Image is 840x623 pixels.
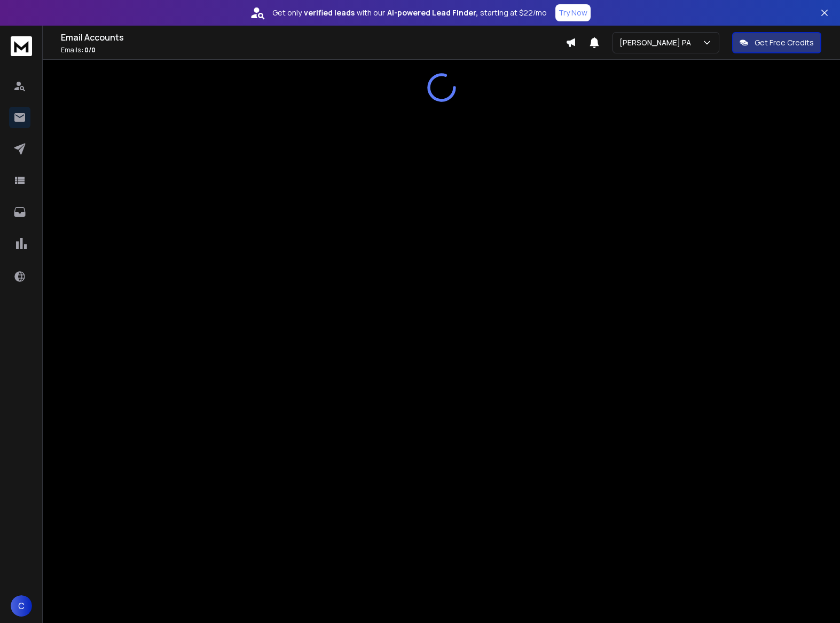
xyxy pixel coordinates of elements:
[11,595,32,617] button: C
[61,46,566,54] p: Emails :
[304,7,355,18] strong: verified leads
[61,31,566,44] h1: Email Accounts
[755,37,814,48] p: Get Free Credits
[84,45,96,54] span: 0 / 0
[387,7,478,18] strong: AI-powered Lead Finder,
[11,36,32,56] img: logo
[732,32,821,53] button: Get Free Credits
[559,7,587,18] p: Try Now
[619,37,695,48] p: [PERSON_NAME] PA
[555,4,591,21] button: Try Now
[272,7,547,18] p: Get only with our starting at $22/mo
